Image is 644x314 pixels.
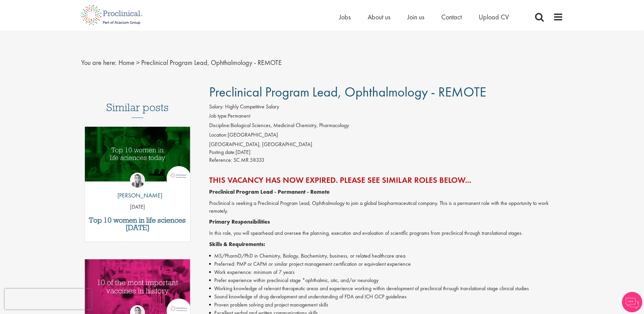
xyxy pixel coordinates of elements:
[136,58,140,67] span: >
[209,112,228,120] label: Job type:
[209,131,563,141] li: [GEOGRAPHIC_DATA]
[479,13,509,21] a: Upload CV
[407,13,424,21] a: Join us
[209,156,232,164] label: Reference:
[85,203,190,211] p: [DATE]
[209,276,563,284] li: Prefer experience within preclinical stage *ophthalmic, otic, and/or neurology
[234,156,264,163] span: SC.MR.58333
[225,103,279,110] span: Highly Competitive Salary
[141,58,282,67] span: Preclinical Program Lead, Ophthalmology - REMOTE
[85,127,190,181] img: Top 10 women in life sciences today
[130,173,145,188] img: Hannah Burke
[209,149,563,156] div: [DATE]
[209,268,563,276] li: Work experience: minimum of 7 years
[209,112,563,122] li: Permanent
[368,13,390,21] a: About us
[85,127,190,187] a: Link to a post
[209,293,563,301] li: Sound knowledge of drug development and understanding of FDA and ICH GCP guidelines
[209,229,563,237] p: In this role, you will spearhead and oversee the planning, execution and evaluation of scientific...
[209,176,563,185] h2: This vacancy has now expired. Please see similar roles below...
[209,131,228,139] label: Location:
[209,252,563,260] li: MS/PharmD/PhD in Chemistry, Biology, Biochemistry, business, or related healthcare area
[209,103,224,111] label: Salary:
[441,13,462,21] a: Contact
[209,284,563,293] li: Working knowledge of relevant therapeutic areas and experience working within development of prec...
[209,241,265,248] strong: Skills & Requirements:
[209,149,236,156] span: Posting date:
[622,292,642,312] img: Chatbot
[209,188,330,195] strong: Preclinical Program Lead - Permanent - Remote
[85,259,190,314] img: Top vaccines in history
[209,199,563,215] p: Proclinical is seeking a Preclinical Program Lead, Ophthalmology to join a global biopharmaceutic...
[112,191,162,200] p: [PERSON_NAME]
[118,58,134,67] a: breadcrumb link
[106,102,169,118] h3: Similar posts
[209,218,270,225] strong: Primary Responsibilities
[209,141,563,149] div: [GEOGRAPHIC_DATA], [GEOGRAPHIC_DATA]
[209,301,563,309] li: Proven problem solving and project management skills
[5,289,92,309] iframe: reCAPTCHA
[209,260,563,268] li: Preferred: PMP or CAPM or similar project management certification or equivalent experience
[339,13,351,21] a: Jobs
[209,122,231,129] label: Discipline:
[88,216,187,231] a: Top 10 women in life sciences [DATE]
[209,122,563,131] li: Biological Sciences, Medicinal Chemistry, Pharmacology
[209,83,486,101] span: Preclinical Program Lead, Ophthalmology - REMOTE
[112,173,162,203] a: Hannah Burke [PERSON_NAME]
[81,58,117,67] span: You are here:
